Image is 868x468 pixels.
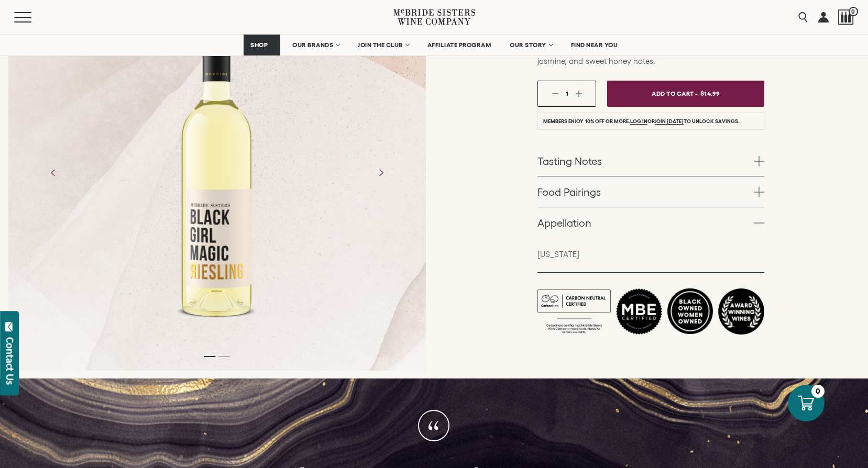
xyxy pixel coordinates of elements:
[537,47,757,65] span: Our rich and luxurious Riesling shines with sun-kissed apricot, jasmine, and sweet honey notes.
[218,356,230,357] li: Page dot 2
[204,356,215,357] li: Page dot 1
[537,249,764,260] p: [US_STATE]
[14,12,52,23] button: Mobile Menu Trigger
[5,337,15,385] div: Contact Us
[571,41,618,49] span: FIND NEAR YOU
[358,41,403,49] span: JOIN THE CLUB
[351,35,415,55] a: JOIN THE CLUB
[700,86,720,101] span: $14.99
[652,86,698,101] span: Add To Cart -
[244,35,280,55] a: SHOP
[630,118,647,125] a: Log in
[367,159,394,186] button: Next
[537,207,764,238] a: Appellation
[292,41,333,49] span: OUR BRANDS
[285,35,346,55] a: OUR BRANDS
[503,35,559,55] a: OUR STORY
[250,41,268,49] span: SHOP
[421,35,498,55] a: AFFILIATE PROGRAM
[537,146,764,176] a: Tasting Notes
[849,7,858,16] span: 0
[510,41,546,49] span: OUR STORY
[564,35,625,55] a: FIND NEAR YOU
[607,81,764,107] button: Add To Cart - $14.99
[537,113,764,130] li: Members enjoy 10% off or more. or to unlock savings.
[537,176,764,207] a: Food Pairings
[566,90,568,97] span: 1
[427,41,491,49] span: AFFILIATE PROGRAM
[811,385,825,398] div: 0
[40,159,67,186] button: Previous
[655,118,684,125] a: join [DATE]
